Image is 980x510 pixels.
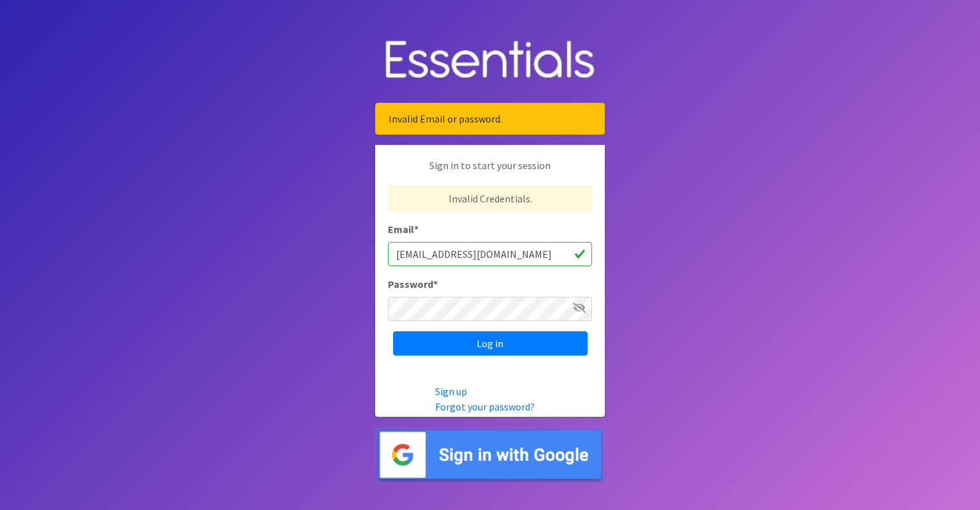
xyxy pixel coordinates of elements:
[414,223,419,236] abbr: required
[433,278,438,290] abbr: required
[375,103,605,135] div: Invalid Email or password.
[388,186,592,211] p: Invalid Credentials.
[388,158,592,186] p: Sign in to start your session
[435,385,467,398] a: Sign up
[393,331,588,356] input: Log in
[388,221,419,237] label: Email
[375,27,605,93] img: Human Essentials
[388,276,438,292] label: Password
[375,427,605,483] img: Sign in with Google
[435,400,535,413] a: Forgot your password?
